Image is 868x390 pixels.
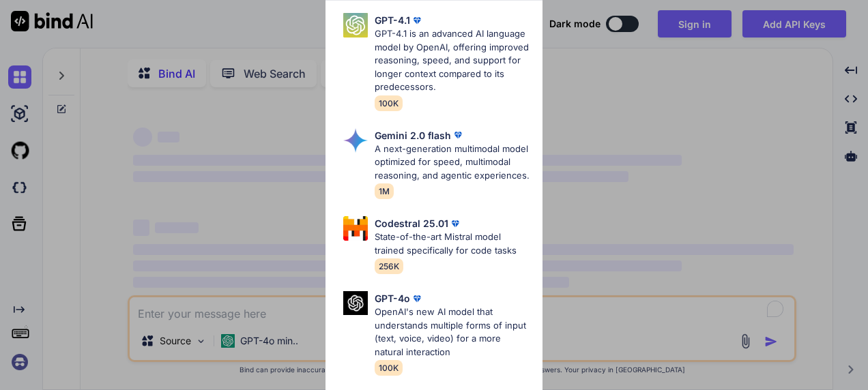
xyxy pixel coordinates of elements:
[375,128,451,142] p: Gemini 2.0 flash
[375,291,410,305] p: GPT-4o
[375,183,394,199] span: 1M
[343,291,368,315] img: Pick Models
[410,14,424,27] img: premium
[448,217,462,230] img: premium
[375,142,532,183] p: A next-generation multimodal model optimized for speed, multimodal reasoning, and agentic experie...
[375,258,403,274] span: 256K
[375,230,532,257] p: State-of-the-art Mistral model trained specifically for code tasks
[410,292,424,305] img: premium
[375,360,403,376] span: 100K
[375,305,532,359] p: OpenAI's new AI model that understands multiple forms of input (text, voice, video) for a more na...
[451,128,465,142] img: premium
[375,216,448,230] p: Codestral 25.01
[343,13,368,37] img: Pick Models
[375,27,532,94] p: GPT-4.1 is an advanced AI language model by OpenAI, offering improved reasoning, speed, and suppo...
[343,128,368,153] img: Pick Models
[375,13,410,27] p: GPT-4.1
[375,95,403,111] span: 100K
[343,216,368,241] img: Pick Models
